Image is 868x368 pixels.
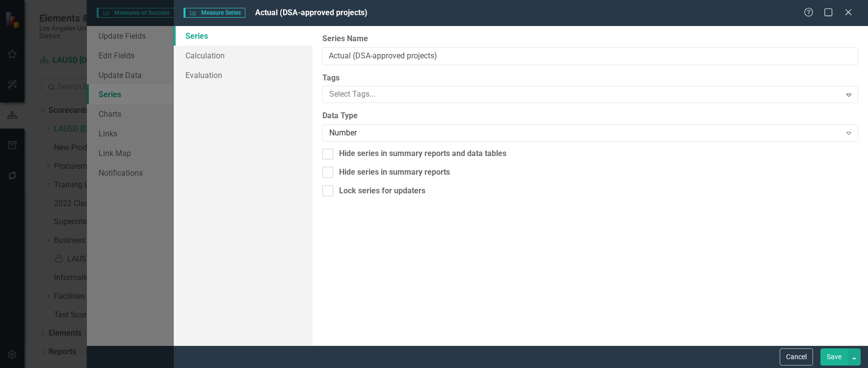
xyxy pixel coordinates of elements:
div: Number [329,128,841,139]
button: Save [820,348,848,366]
span: Actual (DSA-approved projects) [255,8,368,17]
label: Tags [322,73,858,84]
label: Series Name [322,33,858,45]
input: Series Name [322,47,858,65]
a: Calculation [174,46,313,65]
a: Series [174,26,313,46]
div: Lock series for updaters [339,185,425,197]
label: Data Type [322,110,858,122]
a: Evaluation [174,65,313,85]
div: Hide series in summary reports [339,167,450,178]
div: Hide series in summary reports and data tables [339,148,506,159]
button: Cancel [780,348,813,366]
span: Measure Series [184,8,245,18]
